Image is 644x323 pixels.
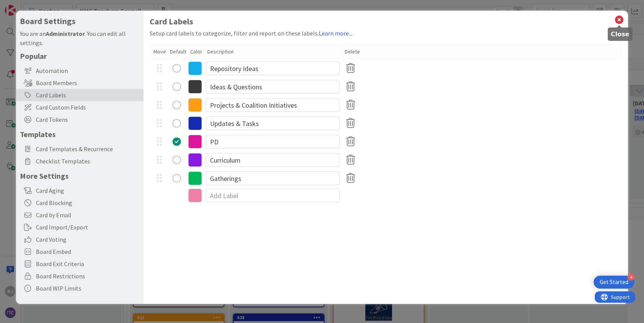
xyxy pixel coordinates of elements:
[206,98,339,112] input: Edit Label
[206,135,339,149] input: Edit Label
[206,171,339,185] input: Edit Label
[20,171,140,181] h5: More Settings
[36,103,140,112] span: Card Custom Fields
[36,144,140,153] span: Card Templates & Recurrence
[20,16,140,26] h4: Board Settings
[36,271,140,281] span: Board Restrictions
[611,31,629,38] h5: Close
[150,17,622,26] h1: Card Labels
[36,259,140,268] span: Board Exit Criteria
[319,29,352,37] a: Learn more...
[594,276,634,289] div: Open Get Started checklist, remaining modules: 4
[20,129,140,139] h5: Templates
[150,29,622,38] div: Setup card labels to categorize, filter and report on these labels.
[16,221,144,233] div: Card Import/Export
[36,210,140,220] span: Card by Email
[20,51,140,61] h5: Popular
[190,48,203,56] div: Color
[20,29,140,47] div: You are an . You can edit all settings.
[345,48,360,56] div: Delete
[16,1,35,10] span: Support
[206,153,339,167] input: Edit Label
[36,157,140,166] span: Checklist Templates
[600,278,628,286] div: Get Started
[16,77,144,89] div: Board Members
[16,184,144,197] div: Card Aging
[206,61,339,75] input: Edit Label
[36,235,140,244] span: Card Voting
[46,30,85,37] b: Administrator
[628,274,634,281] div: 4
[206,116,339,130] input: Edit Label
[16,65,144,77] div: Automation
[170,48,186,56] div: Default
[16,197,144,209] div: Card Blocking
[16,89,144,101] div: Card Labels
[206,189,339,202] input: Add Label
[207,48,341,56] div: Description
[36,247,140,256] span: Board Embed
[16,282,144,294] div: Board WIP Limits
[36,115,140,124] span: Card Tokens
[206,80,339,94] input: Edit Label
[153,48,166,56] div: Move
